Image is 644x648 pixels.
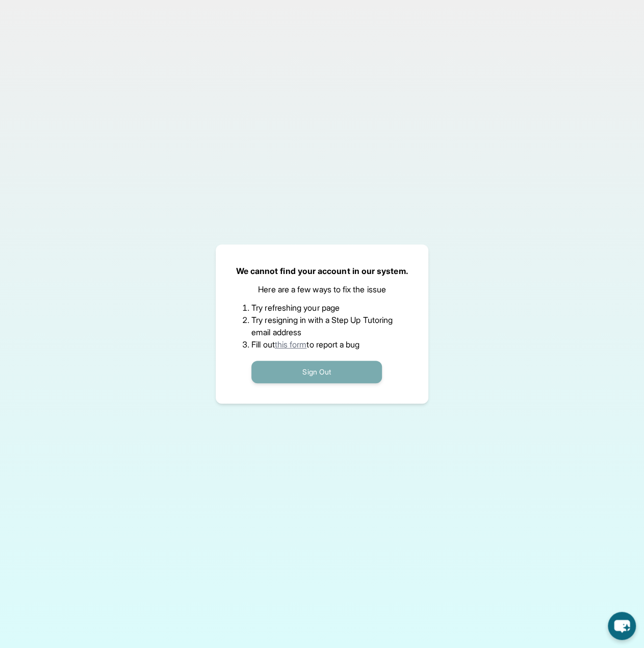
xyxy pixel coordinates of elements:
p: We cannot find your account in our system. [238,265,406,277]
button: Sign Out [251,361,382,383]
li: Try resigning in with a Step Up Tutoring email address [251,314,393,338]
li: Try refreshing your page [251,302,393,314]
a: Sign Out [251,366,382,377]
a: this form [275,339,307,350]
li: Fill out to report a bug [251,338,393,351]
button: chat-button [608,612,636,640]
p: Here are a few ways to fix the issue [258,283,386,295]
